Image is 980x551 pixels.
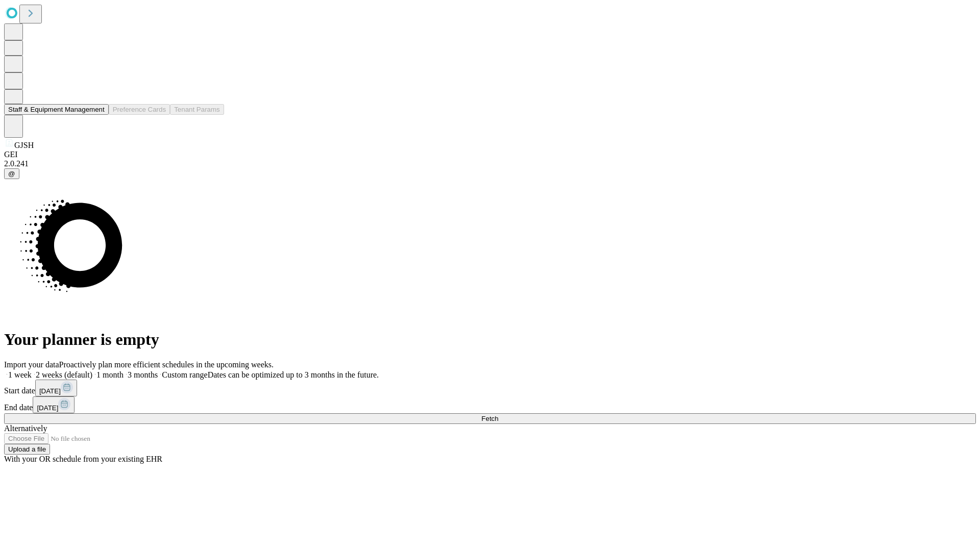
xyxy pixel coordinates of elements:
span: [DATE] [39,387,61,395]
button: Tenant Params [170,104,224,115]
span: Alternatively [4,424,47,433]
span: 1 month [96,370,124,379]
div: Start date [4,380,976,396]
span: Proactively plan more efficient schedules in the upcoming weeks. [59,360,274,369]
div: End date [4,396,976,413]
div: GEI [4,150,976,159]
button: [DATE] [33,396,75,413]
span: 3 months [128,370,158,379]
button: @ [4,168,19,179]
h1: Your planner is empty [4,330,976,349]
span: [DATE] [37,404,58,412]
span: 1 week [8,370,32,379]
button: Upload a file [4,444,50,455]
button: Fetch [4,413,976,424]
span: Dates can be optimized up to 3 months in the future. [208,370,379,379]
span: 2 weeks (default) [36,370,92,379]
button: Preference Cards [109,104,170,115]
span: Custom range [162,370,207,379]
div: 2.0.241 [4,159,976,168]
span: GJSH [14,141,34,149]
span: Fetch [481,415,498,422]
span: @ [8,170,15,178]
button: Staff & Equipment Management [4,104,109,115]
span: Import your data [4,360,59,369]
button: [DATE] [35,380,77,396]
span: With your OR schedule from your existing EHR [4,455,162,463]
